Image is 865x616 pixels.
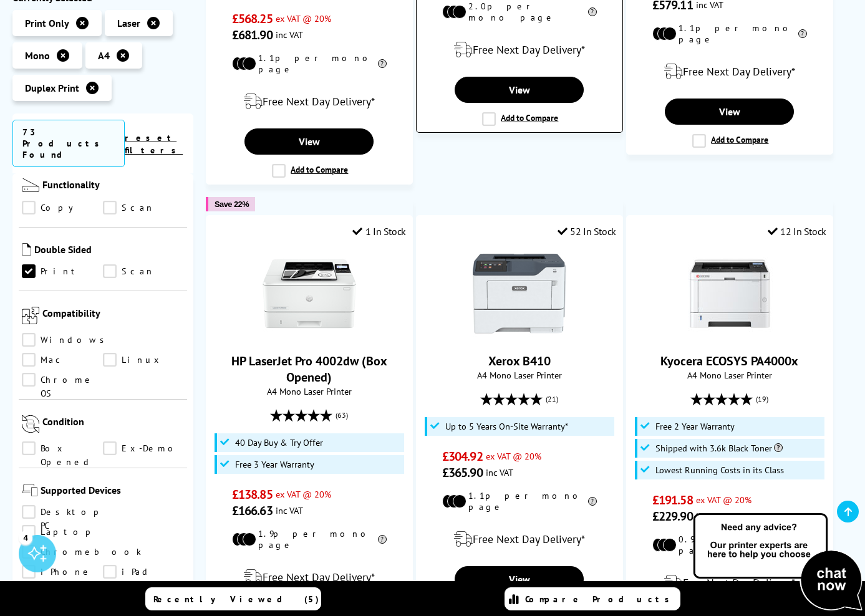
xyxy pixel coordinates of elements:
span: A4 [98,49,110,62]
div: modal_delivery [213,84,406,119]
span: A4 Mono Laser Printer [213,385,406,397]
a: Desktop PC [22,505,104,519]
span: 40 Day Buy & Try Offer [235,438,323,448]
span: Laser [117,17,140,29]
div: modal_delivery [633,54,826,89]
a: HP LaserJet Pro 4002dw (Box Opened) [263,330,356,343]
a: Recently Viewed (5) [145,587,321,610]
a: View [244,128,374,155]
li: 0.9p per mono page [652,534,807,556]
div: 12 In Stock [768,225,826,238]
span: A4 Mono Laser Printer [423,369,616,381]
a: Scan [103,201,184,214]
span: Compare Products [525,594,676,605]
span: Shipped with 3.6k Black Toner [655,443,783,453]
span: ex VAT @ 20% [276,488,331,500]
span: inc VAT [276,504,303,516]
div: 4 [19,531,32,544]
span: Duplex Print [25,82,79,94]
span: inc VAT [696,510,723,522]
a: View [665,99,794,125]
span: £568.25 [232,11,273,27]
img: Condition [22,415,39,433]
li: 1.1p per mono page [442,490,597,513]
span: Compatibility [42,307,184,327]
a: Print [22,264,103,278]
label: Add to Compare [482,112,558,126]
span: Mono [25,49,50,62]
span: ex VAT @ 20% [696,494,751,506]
div: modal_delivery [423,522,616,557]
a: Compare Products [505,587,680,610]
span: £681.90 [232,27,273,43]
li: 2.0p per mono page [442,1,597,23]
a: Xerox B410 [488,353,551,369]
span: Recently Viewed (5) [153,594,319,605]
span: £166.63 [232,503,273,519]
span: (19) [756,387,768,411]
a: Linux [103,353,184,367]
span: £191.58 [652,492,693,508]
a: Chromebook [22,545,142,559]
li: 1.1p per mono page [652,22,807,45]
li: 1.1p per mono page [232,52,387,75]
div: modal_delivery [423,32,616,67]
span: £229.90 [652,508,693,524]
img: Compatibility [22,307,39,324]
div: 52 In Stock [558,225,616,238]
a: reset filters [125,132,183,156]
button: Save 22% [206,197,255,211]
label: Add to Compare [692,134,768,148]
a: Mac [22,353,103,367]
a: View [455,77,584,103]
span: (63) [336,403,348,427]
span: Free 3 Year Warranty [235,460,314,469]
a: Xerox B410 [473,330,566,343]
a: Scan [103,264,184,278]
a: Kyocera ECOSYS PA4000x [683,330,776,343]
div: 1 In Stock [352,225,406,238]
img: Functionality [22,178,39,192]
span: Condition [42,415,184,435]
a: Copy [22,201,103,214]
span: £138.85 [232,486,273,503]
span: Lowest Running Costs in its Class [655,465,784,475]
a: Kyocera ECOSYS PA4000x [660,353,798,369]
a: Windows [22,333,111,347]
span: Functionality [42,178,184,195]
span: Print Only [25,17,69,29]
span: 73 Products Found [12,120,125,167]
a: Box Opened [22,441,103,455]
span: A4 Mono Laser Printer [633,369,826,381]
span: Up to 5 Years On-Site Warranty* [445,421,568,431]
span: Save 22% [215,200,249,209]
img: Xerox B410 [473,247,566,340]
img: Double Sided [22,243,31,256]
a: Ex-Demo [103,441,184,455]
span: inc VAT [276,29,303,41]
span: £304.92 [442,448,483,464]
span: ex VAT @ 20% [486,450,541,462]
li: 1.9p per mono page [232,528,387,551]
img: Open Live Chat window [690,511,865,614]
img: HP LaserJet Pro 4002dw (Box Opened) [263,247,356,340]
span: ex VAT @ 20% [276,12,331,24]
a: Chrome OS [22,373,103,387]
span: £365.90 [442,464,483,481]
a: iPhone [22,565,103,579]
img: Kyocera ECOSYS PA4000x [683,247,776,340]
span: Supported Devices [41,484,184,499]
div: modal_delivery [213,560,406,595]
a: HP LaserJet Pro 4002dw (Box Opened) [231,353,387,385]
span: Free 2 Year Warranty [655,421,735,431]
a: iPad [103,565,184,579]
span: (21) [546,387,558,411]
span: Double Sided [34,243,184,258]
span: inc VAT [486,466,513,478]
label: Add to Compare [272,164,348,178]
a: View [455,566,584,592]
a: Laptop [22,525,103,539]
img: Supported Devices [22,484,37,496]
